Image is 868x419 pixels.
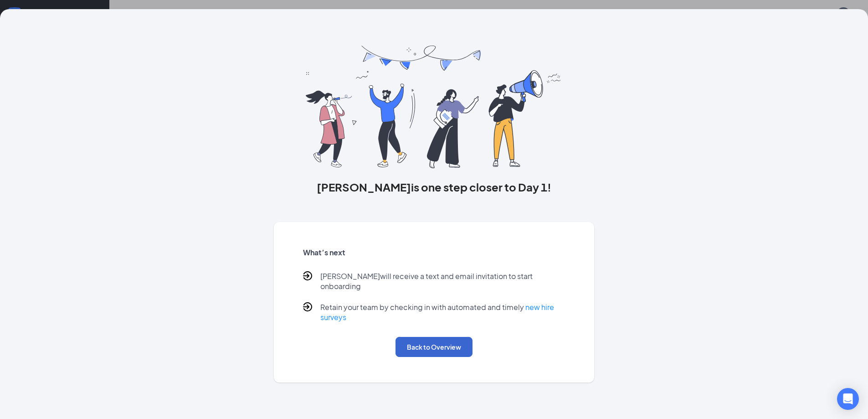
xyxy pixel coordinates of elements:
[320,302,565,322] p: Retain your team by checking in with automated and timely
[320,302,554,322] a: new hire surveys
[320,271,565,291] p: [PERSON_NAME] will receive a text and email invitation to start onboarding
[303,248,565,258] h5: What’s next
[837,388,859,410] div: Open Intercom Messenger
[395,337,473,357] button: Back to Overview
[274,179,595,195] h3: [PERSON_NAME] is one step closer to Day 1!
[306,46,562,168] img: you are all set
